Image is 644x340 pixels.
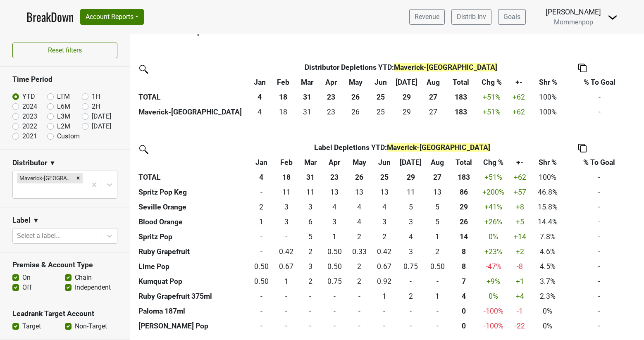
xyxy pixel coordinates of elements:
[507,75,531,90] th: +-: activate to sort column ascending
[531,185,564,200] td: 46.8%
[273,107,293,117] div: 18
[299,229,322,244] td: 4.5
[452,276,476,287] div: 7
[564,229,634,244] td: -
[274,229,299,244] td: 0
[320,90,342,105] th: 23
[531,289,564,304] td: 2.3%
[57,92,70,102] label: LTM
[136,289,249,304] th: Ruby Grapefruit 375ml
[531,75,565,90] th: Shr %: activate to sort column ascending
[249,170,274,185] th: 4
[531,259,564,274] td: 4.5%
[274,200,299,214] td: 2.5
[374,202,395,212] div: 4
[450,244,478,259] th: 8.418
[511,202,529,212] div: +8
[511,187,529,197] div: +57
[12,216,31,225] h3: Label
[452,216,476,227] div: 26
[347,259,372,274] td: 1.5
[299,170,322,185] th: 31
[564,155,634,170] th: % To Goal: activate to sort column ascending
[450,274,478,289] th: 6.833
[276,187,297,197] div: 11
[427,276,448,287] div: -
[322,274,347,289] td: 0.75
[394,63,497,71] span: Maverick-[GEOGRAPHIC_DATA]
[397,289,425,304] td: 2
[478,214,509,229] td: +26 %
[342,105,369,119] td: 25.949
[452,261,476,272] div: 8
[393,105,421,119] td: 28.833
[513,93,525,101] span: +62
[478,244,509,259] td: +23 %
[251,187,272,197] div: -
[476,105,507,119] td: +51 %
[324,187,345,197] div: 13
[136,170,249,185] th: TOTAL
[322,107,341,117] div: 23
[564,214,634,229] td: -
[322,200,347,214] td: 4.334
[399,261,423,272] div: 0.75
[374,187,395,197] div: 13
[387,143,490,152] span: Maverick-[GEOGRAPHIC_DATA]
[249,200,274,214] td: 1.751
[452,187,476,197] div: 86
[136,90,248,105] th: TOTAL
[299,214,322,229] td: 5.916
[478,259,509,274] td: -47 %
[420,75,446,90] th: Aug: activate to sort column ascending
[450,200,478,214] th: 29.002
[399,187,423,197] div: 11
[450,170,478,185] th: 183
[349,231,370,242] div: 2
[425,259,450,274] td: 0.5
[74,173,83,183] div: Remove Maverick-TX
[33,216,39,226] span: ▼
[344,107,367,117] div: 26
[136,200,249,214] th: Seville Orange
[564,259,634,274] td: -
[349,246,370,257] div: 0.33
[301,246,320,257] div: 2
[249,214,274,229] td: 1.167
[276,246,297,257] div: 0.42
[349,261,370,272] div: 2
[249,259,274,274] td: 0.5
[397,274,425,289] td: 0
[22,92,35,102] label: YTD
[425,200,450,214] td: 4.667
[324,231,345,242] div: 1
[57,121,70,131] label: L2M
[564,170,634,185] td: -
[136,229,249,244] th: Spritz Pop
[397,259,425,274] td: 0.75
[578,64,587,72] img: Copy to clipboard
[511,231,529,242] div: +14
[478,155,509,170] th: Chg %: activate to sort column ascending
[297,107,318,117] div: 31
[322,170,347,185] th: 23
[347,214,372,229] td: 3.832
[347,274,372,289] td: 1.833
[251,231,272,242] div: -
[274,140,531,155] th: Label Depletions YTD :
[57,102,70,112] label: L6M
[498,9,526,25] a: Goals
[511,246,529,257] div: +2
[509,170,531,185] td: +62
[274,259,299,274] td: 0.667
[274,214,299,229] td: 2.5
[347,200,372,214] td: 3.75
[399,202,423,212] div: 5
[397,229,425,244] td: 4
[393,90,421,105] th: 29
[12,43,117,58] button: Reset filters
[320,75,342,90] th: Apr: activate to sort column ascending
[299,274,322,289] td: 1.583
[372,274,397,289] td: 0.917
[425,214,450,229] td: 4.5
